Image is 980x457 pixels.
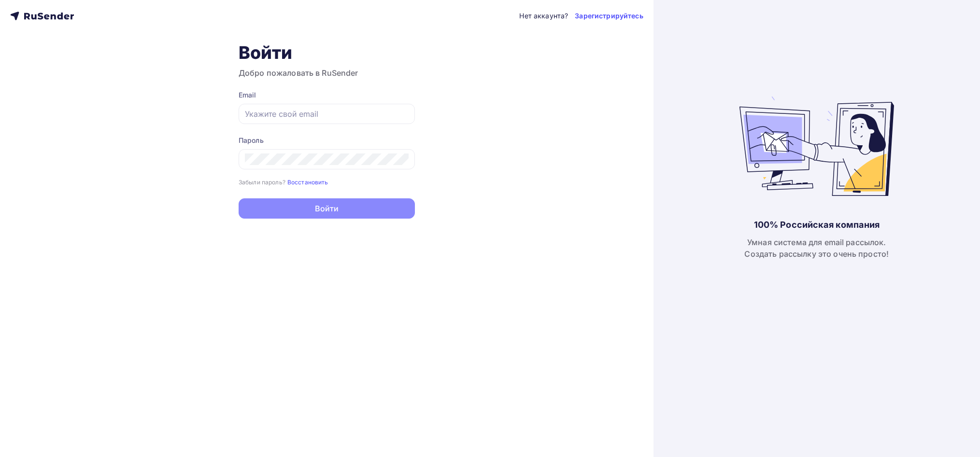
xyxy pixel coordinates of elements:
[245,108,409,120] input: Укажите свой email
[575,11,643,21] a: Зарегистрируйтесь
[239,136,415,145] div: Пароль
[287,178,328,186] a: Восстановить
[519,11,568,21] div: Нет аккаунта?
[287,179,328,186] small: Восстановить
[744,236,889,260] div: Умная система для email рассылок. Создать рассылку это очень просто!
[239,198,415,219] button: Войти
[239,42,415,63] h1: Войти
[754,219,880,231] div: 100% Российская компания
[239,179,285,186] small: Забыли пароль?
[239,67,415,79] h3: Добро пожаловать в RuSender
[239,90,415,100] div: Email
